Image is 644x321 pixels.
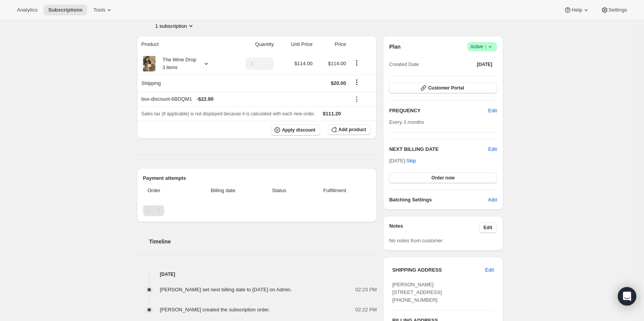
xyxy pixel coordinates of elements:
h3: SHIPPING ADDRESS [392,266,485,274]
button: Shipping actions [351,78,363,86]
span: Add [488,196,497,204]
h2: NEXT BILLING DATE [389,145,488,153]
span: Billing date [191,187,255,194]
button: Help [559,5,594,15]
span: 02:22 PM [356,306,377,314]
th: Order [143,182,189,199]
th: Quantity [228,36,276,53]
th: Price [315,36,349,53]
span: Add product [339,127,366,133]
h2: Plan [389,43,401,51]
h6: Batching Settings [389,196,488,204]
h3: Notes [389,222,479,233]
span: $114.00 [295,61,313,66]
button: Analytics [12,5,42,15]
span: Apply discount [282,127,315,133]
span: Created Date [389,61,419,68]
button: Apply discount [271,124,320,136]
span: [DATE] [477,61,492,68]
button: Product actions [351,59,363,67]
button: Add product [328,124,371,135]
span: [PERSON_NAME] [STREET_ADDRESS] [PHONE_NUMBER] [392,282,442,303]
span: Customer Portal [428,85,464,91]
div: box-discount-6BDQM1 [142,95,346,103]
button: Order now [389,172,497,183]
div: The Wine Drop [157,56,196,71]
th: Unit Price [276,36,315,53]
span: | [485,44,486,50]
span: Order now [432,175,455,181]
span: Every 3 months [389,119,424,125]
span: Edit [484,225,492,231]
span: Status [260,187,299,194]
span: [PERSON_NAME] created the subscription order. [160,307,270,313]
button: [DATE] [472,59,497,70]
nav: Pagination [143,205,371,216]
button: Product actions [155,22,195,30]
span: 02:23 PM [356,286,377,294]
span: Help [572,7,582,13]
button: Subscriptions [44,5,87,15]
span: Active [470,43,494,51]
h2: Payment attempts [143,174,371,182]
h2: Timeline [149,238,377,245]
button: Edit [480,264,498,276]
span: Tools [93,7,105,13]
button: Tools [89,5,118,15]
span: $20.00 [331,80,346,86]
button: Skip [402,155,421,167]
span: No notes from customer [389,238,443,243]
button: Edit [484,105,501,117]
span: $111.20 [323,111,341,117]
button: Edit [479,222,497,233]
th: Product [137,36,228,53]
button: Customer Portal [389,83,497,93]
button: Edit [488,145,497,153]
span: Skip [406,157,416,165]
button: Add [483,194,501,206]
th: Shipping [137,74,228,91]
h4: [DATE] [137,270,377,278]
span: Subscriptions [48,7,83,13]
span: Fulfillment [303,187,366,194]
span: $114.00 [328,61,346,66]
button: Settings [596,5,632,15]
h2: FREQUENCY [389,107,488,115]
div: Open Intercom Messenger [618,287,636,306]
span: Settings [609,7,627,13]
span: [PERSON_NAME] set next billing date to [DATE] on Admin. [160,287,292,292]
span: Edit [485,266,494,274]
span: Sales tax (if applicable) is not displayed because it is calculated with each new order. [142,111,315,117]
span: Edit [488,107,497,115]
span: Analytics [17,7,37,13]
span: [DATE] · [389,158,416,164]
small: 3 items [163,65,178,70]
span: - $22.80 [197,95,214,103]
